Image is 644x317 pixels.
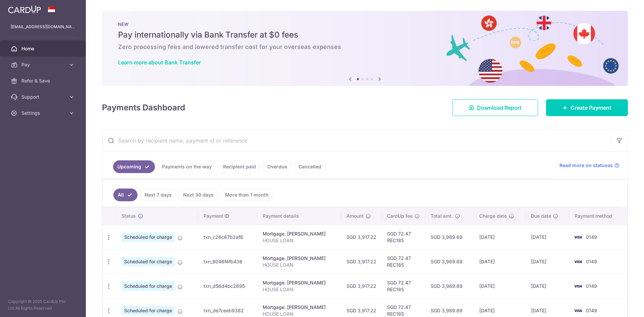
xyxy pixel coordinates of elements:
p: NEW [118,21,612,27]
span: Settings [21,110,66,116]
span: Scheduled for charge [121,257,175,266]
td: SGD 3,989.69 [425,274,474,298]
span: Create Payment [571,104,611,112]
span: Due date [531,213,551,219]
td: [DATE] [526,225,569,249]
img: Bank Card [571,258,585,266]
a: Overdue [263,160,291,173]
h4: Payments Dashboard [102,102,185,114]
td: SGD 72.47 REC185 [382,249,425,274]
td: SGD 3,989.69 [425,249,474,274]
span: Status [121,213,136,219]
td: SGD 3,917.22 [341,225,382,249]
p: HOUSE LOAN [263,262,336,268]
td: SGD 3,917.22 [341,274,382,298]
h6: Zero processing fees and lowered transfer cost for your overseas expenses [118,43,612,51]
a: Recipient paid [219,160,260,173]
a: Upcoming [113,160,155,173]
input: Search by recipient name, payment id or reference [102,130,611,151]
span: Refer & Save [21,77,66,84]
th: Payment details [257,207,341,225]
iframe: Opens a widget where you can find more information [601,297,637,314]
span: Scheduled for charge [121,281,175,291]
a: Learn more about Bank Transfer [118,59,201,66]
a: More than 1 month [221,189,273,201]
td: txn_d56d4bc2695 [198,274,257,298]
div: Mortgage. [PERSON_NAME] [263,255,336,262]
td: txn_9046f4fb436 [198,249,257,274]
div: Mortgage. [PERSON_NAME] [263,230,336,237]
a: Read more on statuses [559,162,620,169]
span: Home [21,45,66,52]
span: Read more on statuses [559,162,613,169]
span: Amount [346,213,364,219]
img: Bank transfer banner [102,11,628,86]
td: [DATE] [526,274,569,298]
span: Support [21,94,66,100]
span: Total amt. [431,213,453,219]
span: Scheduled for charge [121,306,175,315]
a: Cancelled [294,160,326,173]
img: Bank Card [571,307,585,315]
td: SGD 72.47 REC185 [382,225,425,249]
span: Scheduled for charge [121,232,175,242]
th: Payment ID [198,207,257,225]
span: Charge date [479,213,507,219]
span: 0149 [586,259,597,264]
div: Mortgage. [PERSON_NAME] [263,279,336,286]
a: Create Payment [546,99,628,116]
span: CardUp fee [387,213,413,219]
img: Bank Card [571,282,585,290]
td: [DATE] [474,225,526,249]
td: SGD 3,917.22 [341,249,382,274]
td: [DATE] [526,249,569,274]
p: HOUSE LOAN [263,286,336,293]
th: Payment method [569,207,627,225]
span: Download Report [477,104,522,112]
a: Next 30 days [179,189,218,201]
a: Next 7 days [140,189,176,201]
span: 0149 [586,283,597,289]
td: [DATE] [474,274,526,298]
a: Payments on the way [158,160,216,173]
div: Mortgage. [PERSON_NAME] [263,304,336,311]
a: Download Report [452,99,538,116]
img: CardUp [8,5,41,13]
td: txn_c26c67b2af6 [198,225,257,249]
a: All [113,189,138,201]
span: 0149 [586,234,597,240]
span: 0149 [586,308,597,313]
h5: Pay internationally via Bank Transfer at $0 fees [118,30,612,40]
td: SGD 72.47 REC185 [382,274,425,298]
img: Bank Card [571,233,585,241]
td: SGD 3,989.69 [425,225,474,249]
p: HOUSE LOAN [263,237,336,244]
span: Pay [21,61,66,68]
td: [DATE] [474,249,526,274]
p: [EMAIL_ADDRESS][DOMAIN_NAME] [11,23,75,30]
